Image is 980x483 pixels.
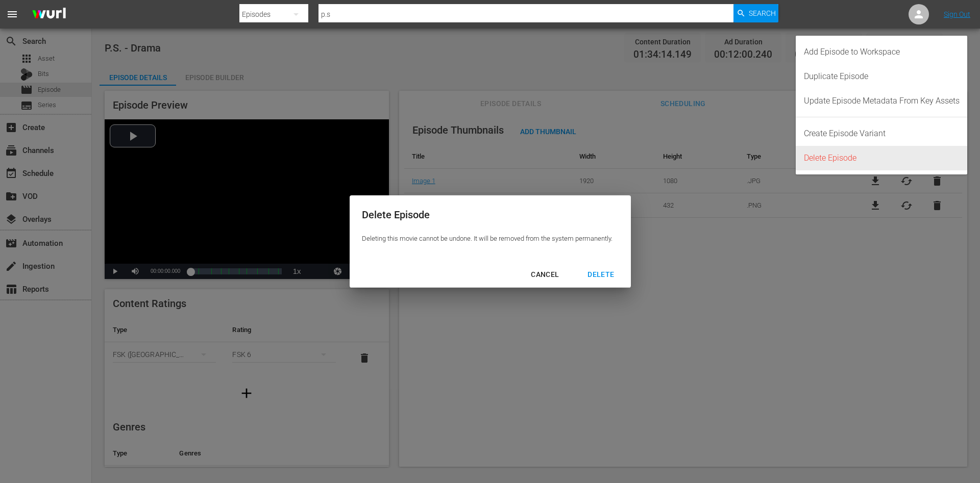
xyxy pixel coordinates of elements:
[804,121,960,146] div: Create Episode Variant
[804,89,960,113] div: Update Episode Metadata From Key Assets
[362,208,612,222] div: Delete Episode
[804,40,960,64] div: Add Episode to Workspace
[804,64,960,89] div: Duplicate Episode
[579,268,622,281] div: DELETE
[749,4,776,22] span: Search
[804,146,960,170] div: Delete Episode
[519,265,571,284] button: CANCEL
[24,3,73,27] img: ans4CAIJ8jUAAAAAAAAAAAAAAAAAAAAAAAAgQb4GAAAAAAAAAAAAAAAAAAAAAAAAJMjXAAAAAAAAAAAAAAAAAAAAAAAAgAT5G...
[523,268,567,281] div: CANCEL
[575,265,626,284] button: DELETE
[362,234,612,244] p: Deleting this movie cannot be undone. It will be removed from the system permanently.
[6,8,18,20] span: menu
[944,10,970,18] a: Sign Out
